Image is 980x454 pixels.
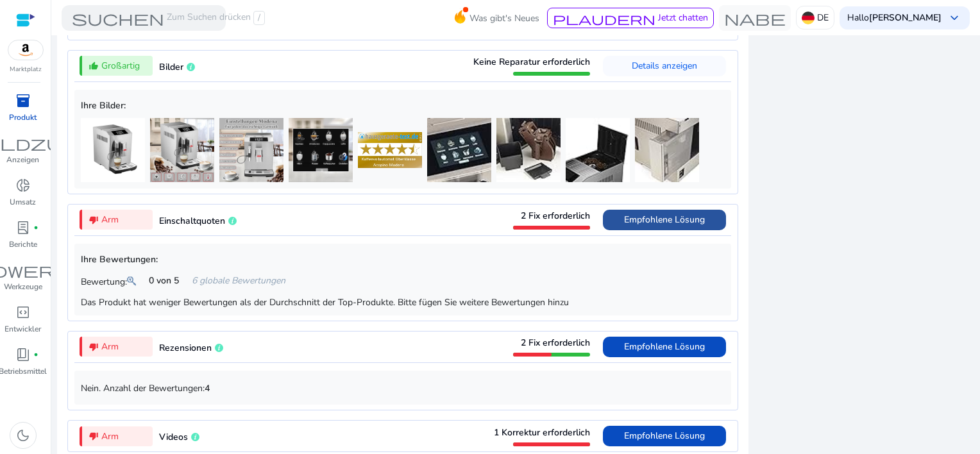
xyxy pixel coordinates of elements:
p: Anzeigen [6,154,39,165]
span: Arm [101,213,119,226]
img: 41WHrLgR5US._SL75_.jpg [496,118,561,182]
img: 41xOFrQYXRS._SL75_.jpg [427,118,491,182]
h5: Ihre Bilder: [81,101,725,112]
img: 41syzpDbwKL.jpg [81,118,145,182]
div: Das Produkt hat weniger Bewertungen als der Durchschnitt der Top-Produkte. Bitte fügen Sie weiter... [81,296,725,309]
button: Empfohlene Lösung [603,337,726,357]
span: Bilder [159,61,183,73]
span: keyboard_arrow_down [947,10,962,26]
p: Berichte [9,239,37,250]
button: Empfohlene Lösung [603,426,726,446]
span: Arm [101,340,119,353]
p: Produkt [9,112,37,123]
img: amazon.svg [8,40,43,60]
span: Empfohlene Lösung [624,214,705,226]
b: [PERSON_NAME] [869,12,942,24]
span: 1 Korrektur erforderlich [494,426,590,439]
span: Empfohlene Lösung [624,340,705,353]
button: Empfohlene Lösung [603,210,726,230]
span: fiber_manual_record [33,225,38,230]
button: plaudernJetzt chatten [547,8,714,28]
mat-icon: thumb_down_alt [89,215,99,225]
span: Großartig [101,59,140,72]
span: 2 Fix erforderlich [521,337,590,349]
p: Hallo [847,13,942,22]
img: 51pdMyWoGRL.jpg [219,118,283,182]
span: 0 von 5 [149,274,179,287]
span: code_blocks [15,305,31,320]
span: / [253,11,265,25]
p: Entwickler [4,323,41,335]
mat-icon: thumb_down_alt [89,431,99,441]
span: Jetzt chatten [658,12,708,24]
p: DE [817,6,829,29]
button: Details anzeigen [603,56,726,76]
span: inventory_2 [15,93,31,108]
span: Videos [159,431,188,443]
font: Zum Suchen drücken [167,11,251,25]
span: Keine Reparatur erforderlich [473,56,590,68]
img: 51gcck+0OJL.jpg [150,118,214,182]
span: book_4 [15,347,31,362]
span: Einschaltquoten [159,215,225,227]
font: Bewertung: [81,276,127,288]
img: 41sUF+2tjPL._SL75_.jpg [566,118,630,182]
h5: Ihre Bewertungen: [81,255,725,265]
img: de.svg [802,12,815,24]
span: fiber_manual_record [33,352,38,357]
span: Arm [101,430,119,443]
p: Nein. Anzahl der Bewertungen: [81,382,725,395]
mat-icon: thumb_down_alt [89,342,99,352]
span: lab_profile [15,220,31,235]
mat-icon: thumb_up_alt [89,61,99,71]
img: 41o7Vi7jzbL.jpg [289,118,353,182]
span: plaudern [553,12,655,25]
span: Nabe [724,10,786,26]
img: 41UvYUaw79S._SL75_.jpg [635,118,699,182]
span: suchen [72,10,164,26]
p: Werkzeuge [4,281,42,292]
span: dark_mode [15,428,31,443]
b: 4 [205,382,210,394]
span: Was gibt's Neues [469,7,539,29]
span: donut_small [15,178,31,193]
span: 2 Fix erforderlich [521,210,590,222]
p: Umsatz [10,196,36,208]
button: Nabe [719,5,791,31]
span: Details anzeigen [632,60,697,72]
img: 51bIOr-bMoL.jpg [358,132,422,168]
span: Rezensionen [159,342,212,354]
p: Marktplatz [10,65,42,74]
span: Empfohlene Lösung [624,430,705,442]
span: 6 globale Bewertungen [192,274,285,287]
